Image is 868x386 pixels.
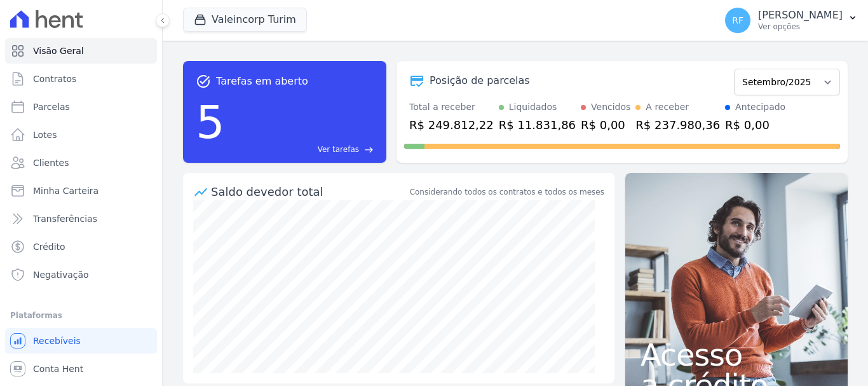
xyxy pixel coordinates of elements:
p: Ver opções [758,22,843,32]
span: Tarefas em aberto [216,74,308,89]
span: Lotes [33,128,57,141]
a: Clientes [5,150,157,176]
span: Contratos [33,72,76,85]
div: Total a receber [409,100,494,114]
div: Liquidados [509,100,557,114]
span: RF [732,16,743,25]
div: 5 [196,89,225,155]
div: Saldo devedor total [211,183,407,200]
a: Lotes [5,122,157,148]
div: Posição de parcelas [430,73,530,88]
div: Plataformas [10,308,152,323]
div: R$ 0,00 [725,116,785,134]
a: Negativação [5,262,157,287]
span: Transferências [33,212,97,225]
a: Crédito [5,234,157,259]
div: Considerando todos os contratos e todos os meses [410,186,604,198]
span: Recebíveis [33,334,81,347]
span: east [364,145,374,155]
div: R$ 237.980,36 [635,116,720,134]
button: Valeincorp Turim [183,8,307,32]
div: R$ 0,00 [581,116,630,134]
button: RF [PERSON_NAME] Ver opções [715,3,868,38]
div: Vencidos [591,100,630,114]
a: Contratos [5,66,157,92]
div: R$ 11.831,86 [499,116,576,134]
span: Minha Carteira [33,184,98,197]
p: [PERSON_NAME] [758,9,843,22]
span: Ver tarefas [318,144,359,155]
a: Ver tarefas east [230,144,374,155]
div: Antecipado [735,100,785,114]
a: Recebíveis [5,328,157,354]
a: Conta Hent [5,356,157,382]
a: Transferências [5,206,157,231]
span: task_alt [196,74,211,89]
span: Negativação [33,268,89,281]
span: Conta Hent [33,362,83,375]
a: Parcelas [5,94,157,120]
a: Minha Carteira [5,178,157,203]
span: Crédito [33,240,65,253]
div: A receber [646,100,689,114]
span: Visão Geral [33,45,84,57]
span: Parcelas [33,100,70,113]
div: R$ 249.812,22 [409,116,494,134]
span: Acesso [641,340,832,370]
span: Clientes [33,156,69,169]
a: Visão Geral [5,38,157,64]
